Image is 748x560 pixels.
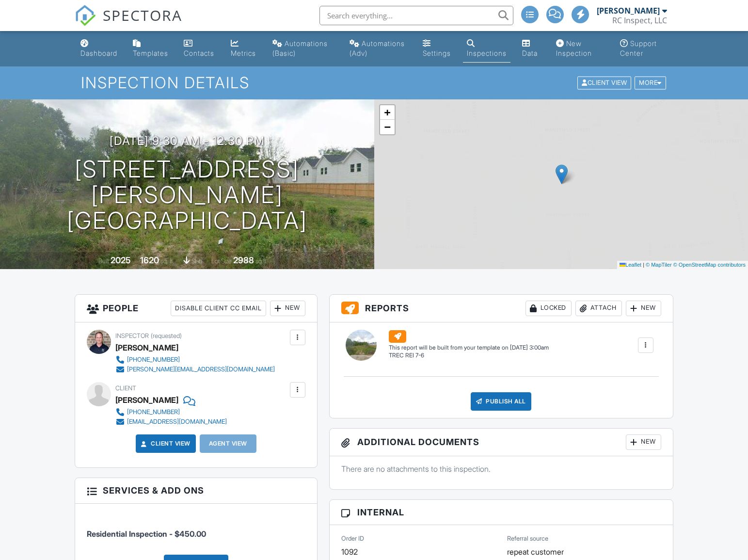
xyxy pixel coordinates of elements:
[384,106,390,118] span: +
[612,16,667,25] div: RC Inspect, LLC
[127,408,180,416] div: [PHONE_NUMBER]
[626,301,661,316] div: New
[419,35,455,63] a: Settings
[255,257,268,265] span: sq.ft.
[635,77,666,90] div: More
[151,332,182,339] span: (requested)
[75,5,96,26] img: The Best Home Inspection Software - Spectora
[129,35,172,63] a: Templates
[87,511,305,547] li: Service: Residential Inspection
[115,417,227,427] a: [EMAIL_ADDRESS][DOMAIN_NAME]
[75,295,317,322] h3: People
[98,257,109,265] span: Built
[127,418,227,426] div: [EMAIL_ADDRESS][DOMAIN_NAME]
[556,164,568,184] img: Marker
[423,49,451,57] div: Settings
[389,344,549,352] div: This report will be built from your template on [DATE] 3:00am
[171,301,266,316] div: Disable Client CC Email
[507,534,548,543] label: Referral source
[184,49,214,57] div: Contacts
[16,157,359,233] h1: [STREET_ADDRESS][PERSON_NAME] [GEOGRAPHIC_DATA]
[556,39,592,57] div: New Inspection
[620,262,641,268] a: Leaflet
[160,257,174,265] span: sq. ft.
[115,407,227,417] a: [PHONE_NUMBER]
[380,120,395,134] a: Zoom out
[111,255,131,265] div: 2025
[346,35,411,63] a: Automations (Advanced)
[380,105,395,120] a: Zoom in
[330,429,673,456] h3: Additional Documents
[463,35,510,63] a: Inspections
[231,49,256,57] div: Metrics
[77,35,121,63] a: Dashboard
[341,534,364,543] label: Order ID
[552,35,608,63] a: New Inspection
[110,134,265,147] h3: [DATE] 9:30 am - 12:30 pm
[626,434,661,450] div: New
[643,262,644,268] span: |
[87,529,206,539] span: Residential Inspection - $450.00
[81,74,667,91] h1: Inspection Details
[115,384,136,392] span: Client
[180,35,219,63] a: Contacts
[211,257,232,265] span: Lot Size
[115,365,275,374] a: [PERSON_NAME][EMAIL_ADDRESS][DOMAIN_NAME]
[389,352,549,360] div: TREC REI 7-6
[330,295,673,322] h3: Reports
[191,257,202,265] span: slab
[80,49,117,57] div: Dashboard
[319,6,513,25] input: Search everything...
[75,478,317,503] h3: Services & Add ons
[577,77,631,90] div: Client View
[518,35,544,63] a: Data
[233,255,254,265] div: 2988
[330,500,673,525] h3: Internal
[597,6,660,16] div: [PERSON_NAME]
[620,39,657,57] div: Support Center
[575,301,622,316] div: Attach
[127,366,275,373] div: [PERSON_NAME][EMAIL_ADDRESS][DOMAIN_NAME]
[140,255,159,265] div: 1620
[133,49,168,57] div: Templates
[350,39,405,57] div: Automations (Adv)
[471,392,531,411] div: Publish All
[115,355,275,365] a: [PHONE_NUMBER]
[115,393,178,407] div: [PERSON_NAME]
[269,35,338,63] a: Automations (Basic)
[227,35,261,63] a: Metrics
[103,5,182,25] span: SPECTORA
[127,356,180,364] div: [PHONE_NUMBER]
[139,439,191,448] a: Client View
[341,464,661,474] p: There are no attachments to this inspection.
[384,121,390,133] span: −
[272,39,328,57] div: Automations (Basic)
[270,301,305,316] div: New
[522,49,538,57] div: Data
[115,332,149,339] span: Inspector
[525,301,572,316] div: Locked
[576,79,634,86] a: Client View
[646,262,672,268] a: © MapTiler
[616,35,671,63] a: Support Center
[115,340,178,355] div: [PERSON_NAME]
[673,262,746,268] a: © OpenStreetMap contributors
[467,49,507,57] div: Inspections
[75,13,182,33] a: SPECTORA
